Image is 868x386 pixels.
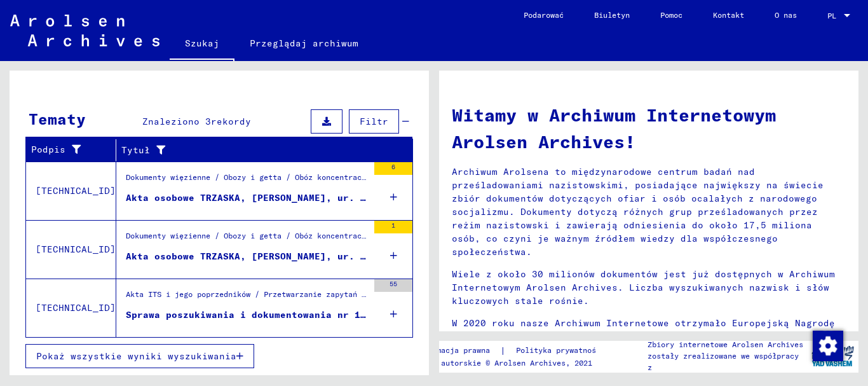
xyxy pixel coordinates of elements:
a: Szukaj [170,28,234,61]
font: rekordy [211,116,251,127]
font: Archiwum Arolsena to międzynarodowe centrum badań nad prześladowaniami nazistowskimi, posiadające... [452,166,824,258]
font: Pomoc [660,10,682,20]
font: Podpis [31,144,65,155]
button: Pokaż wszystkie wyniki wyszukiwania [25,344,254,368]
a: Przeglądaj archiwum [234,28,374,59]
font: Przeglądaj archiwum [250,38,358,49]
font: Sprawa poszukiwania i dokumentowania nr 126.212 dla TRZASKA KAZIMIERZA ur. [DATE] lub [DATE] [126,309,652,321]
font: 6 [391,163,395,171]
font: 1 [391,221,395,230]
font: PL [827,11,836,20]
font: W 2020 roku nasze Archiwum Internetowe otrzymało Europejską Nagrodę Dziedzictwa Kulturowego / Nag... [452,317,835,369]
div: Podpis [31,140,116,160]
font: Filtr [360,116,388,127]
font: Prawa autorskie © Arolsen Archives, 2021 [414,358,592,368]
font: | [500,345,506,356]
img: yv_logo.png [809,340,857,372]
font: [TECHNICAL_ID] [36,244,116,255]
font: Tematy [29,109,86,128]
img: Zmiana zgody [813,331,843,361]
font: Akta osobowe TRZASKA, [PERSON_NAME], ur. [DATE] r [126,192,406,203]
font: Witamy w Archiwum Internetowym Arolsen Archives! [452,104,776,153]
font: Pokaż wszystkie wyniki wyszukiwania [36,350,236,362]
font: O nas [775,10,797,20]
font: zostały zrealizowane we współpracy z [648,351,799,372]
font: [TECHNICAL_ID] [36,302,116,314]
img: Arolsen_neg.svg [10,15,159,46]
font: Zbiory internetowe Arolsen Archives [648,340,803,349]
a: Informacja prawna [414,344,500,357]
font: [TECHNICAL_ID] [36,185,116,196]
font: Podarować [524,10,564,20]
button: Filtr [349,109,399,134]
div: Tytuł [121,140,397,160]
font: 55 [390,280,397,288]
font: Szukaj [185,38,219,49]
font: Kontakt [713,10,744,20]
font: Polityka prywatności [516,345,605,355]
font: Wiele z około 30 milionów dokumentów jest już dostępnych w Archiwum Internetowym Arolsen Archives... [452,268,835,307]
font: Akta osobowe TRZASKA, [PERSON_NAME], ur. [DATE] r [126,251,406,262]
font: Tytuł [121,144,150,156]
a: Polityka prywatności [506,344,620,357]
font: Znaleziono 3 [142,116,211,127]
font: Informacja prawna [414,345,490,355]
font: Biuletyn [594,10,630,20]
